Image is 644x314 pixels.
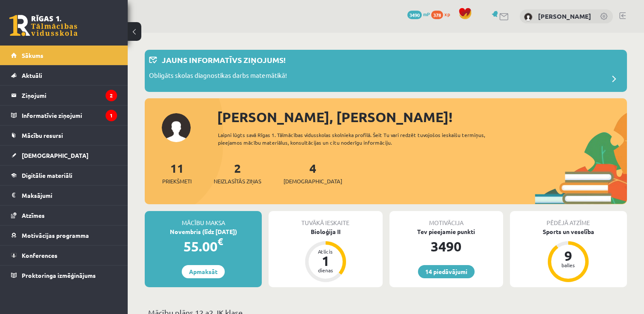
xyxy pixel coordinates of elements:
legend: Ziņojumi [22,86,117,105]
div: Tev pieejamie punkti [389,227,503,236]
span: € [218,235,223,248]
a: 3490 mP [407,11,430,17]
a: Sākums [11,46,117,65]
span: 3490 [407,11,422,19]
legend: Informatīvie ziņojumi [22,106,117,125]
a: Sports un veselība 9 balles [510,227,627,283]
div: Tuvākā ieskaite [269,211,382,227]
a: 14 piedāvājumi [418,265,475,278]
a: Atzīmes [11,206,117,225]
a: Informatīvie ziņojumi1 [11,106,117,125]
div: Atlicis [313,249,338,254]
span: Priekšmeti [162,177,192,186]
span: Motivācijas programma [22,231,89,239]
a: Apmaksāt [182,265,225,278]
div: Laipni lūgts savā Rīgas 1. Tālmācības vidusskolas skolnieka profilā. Šeit Tu vari redzēt tuvojošo... [218,131,507,146]
span: Proktoringa izmēģinājums [22,271,96,279]
div: Mācību maksa [145,211,262,227]
span: Digitālie materiāli [22,171,72,179]
a: Konferences [11,245,117,265]
span: Konferences [22,251,57,259]
span: [DEMOGRAPHIC_DATA] [283,177,342,186]
a: Maksājumi [11,186,117,205]
a: Aktuāli [11,66,117,85]
a: 11Priekšmeti [162,160,192,186]
a: 4[DEMOGRAPHIC_DATA] [283,160,342,186]
div: balles [555,263,581,268]
legend: Maksājumi [22,186,117,205]
div: 9 [555,249,581,263]
a: Motivācijas programma [11,226,117,245]
p: Jauns informatīvs ziņojums! [162,54,286,66]
div: 1 [313,254,338,268]
div: Pēdējā atzīme [510,211,627,227]
div: Novembris (līdz [DATE]) [145,227,262,236]
span: xp [444,11,450,17]
a: Proktoringa izmēģinājums [11,265,117,285]
img: Paula Svilāne [524,13,532,21]
a: 2Neizlasītās ziņas [214,160,261,186]
span: [DEMOGRAPHIC_DATA] [22,151,89,159]
div: Sports un veselība [510,227,627,236]
div: Bioloģija II [269,227,382,236]
div: 3490 [389,236,503,257]
a: Mācību resursi [11,126,117,145]
span: 378 [431,11,443,19]
div: 55.00 [145,236,262,257]
i: 1 [106,110,117,121]
div: dienas [313,268,338,273]
div: Motivācija [389,211,503,227]
i: 2 [106,90,117,101]
span: Neizlasītās ziņas [214,177,261,186]
a: [DEMOGRAPHIC_DATA] [11,146,117,165]
span: Mācību resursi [22,131,63,139]
a: 378 xp [431,11,454,17]
div: [PERSON_NAME], [PERSON_NAME]! [217,107,627,127]
a: Digitālie materiāli [11,166,117,185]
span: Aktuāli [22,71,42,79]
a: Ziņojumi2 [11,86,117,105]
a: [PERSON_NAME] [538,12,591,20]
span: Sākums [22,51,43,59]
p: Obligāts skolas diagnostikas darbs matemātikā! [149,71,287,83]
a: Rīgas 1. Tālmācības vidusskola [9,15,77,36]
span: Atzīmes [22,211,45,219]
span: mP [423,11,430,17]
a: Jauns informatīvs ziņojums! Obligāts skolas diagnostikas darbs matemātikā! [149,54,623,88]
a: Bioloģija II Atlicis 1 dienas [269,227,382,283]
